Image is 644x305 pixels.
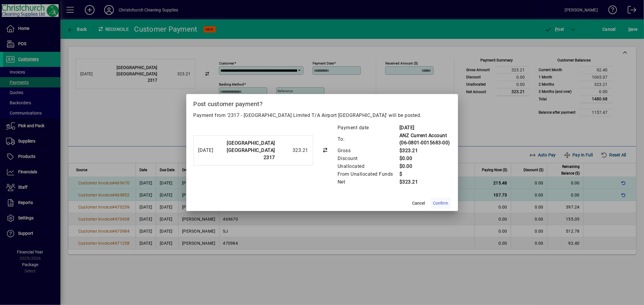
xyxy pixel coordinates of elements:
td: [DATE] [399,124,451,132]
span: Confirm [433,200,448,206]
td: Net [337,178,399,186]
p: Payment from '2317 - [GEOGRAPHIC_DATA] Limited T/A Airport [GEOGRAPHIC_DATA]' will be posted. [194,112,451,119]
button: Cancel [409,198,428,209]
td: $0.00 [399,162,451,170]
div: [DATE] [198,147,223,154]
button: Confirm [431,198,451,209]
td: Discount [337,155,399,162]
td: $323.21 [399,147,451,155]
td: Unallocated [337,162,399,170]
td: $ [399,170,451,178]
td: $0.00 [399,155,451,162]
div: 323.21 [278,147,308,154]
td: $323.21 [399,178,451,186]
td: Gross [337,147,399,155]
h2: Post customer payment? [186,94,458,112]
strong: [GEOGRAPHIC_DATA] [GEOGRAPHIC_DATA] 2317 [227,140,275,160]
td: ANZ Current Account (06-0801-0015683-00) [399,132,451,147]
td: Payment date [337,124,399,132]
span: Cancel [412,200,425,206]
td: To: [337,132,399,147]
td: From Unallocated Funds [337,170,399,178]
